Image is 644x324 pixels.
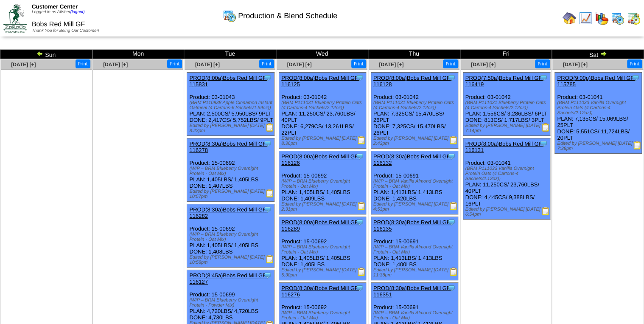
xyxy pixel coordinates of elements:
img: Tooltip [263,205,272,214]
div: Edited by [PERSON_NAME] [DATE] 6:54pm [465,207,550,217]
img: Tooltip [356,284,364,292]
img: Tooltip [263,139,272,148]
div: (BRM P111031 Blueberry Protein Oats (4 Cartons-4 Sachets/2.12oz)) [465,100,550,110]
img: Tooltip [447,284,456,292]
div: Product: 03-01042 PLAN: 7,325CS / 15,470LBS / 26PLT DONE: 7,325CS / 15,470LBS / 26PLT [371,73,458,149]
div: (WIP – BRM Blueberry Overnight Protein - Oat Mix) [281,179,366,189]
button: Print [443,59,458,68]
div: Product: 15-00691 PLAN: 1,413LBS / 1,413LBS DONE: 1,400LBS [371,217,458,280]
img: Production Report [449,202,458,210]
td: Mon [92,50,184,59]
div: Edited by [PERSON_NAME] [DATE] 5:30pm [281,268,366,278]
button: Print [76,59,90,68]
span: Thank You for Being Our Customer! [32,28,99,33]
img: Tooltip [631,73,640,82]
img: home.gif [563,11,576,25]
td: Sun [0,50,92,59]
a: PROD(8:00a)Bobs Red Mill GF-116128 [373,75,452,87]
td: Tue [184,50,276,59]
a: PROD(8:00a)Bobs Red Mill GF-116126 [281,153,360,166]
img: Production Report [449,268,458,276]
div: (WIP – BRM Vanilla Almond Overnight Protein - Oat Mix) [373,245,458,255]
a: (logout) [70,10,85,14]
div: Edited by [PERSON_NAME] [DATE] 2:31pm [281,202,366,212]
img: Production Report [633,141,641,149]
img: Production Report [357,136,366,144]
td: Fri [460,50,552,59]
img: Production Report [266,255,274,263]
a: [DATE] [+] [287,62,311,68]
div: Edited by [PERSON_NAME] [DATE] 11:38pm [373,268,458,278]
a: PROD(8:30a)Bobs Red Mill GF-116132 [373,153,452,166]
div: (BRM P111033 Vanilla Overnight Protein Oats (4 Cartons-4 Sachets/2.12oz)) [465,166,550,181]
a: PROD(8:30a)Bobs Red Mill GF-116276 [281,285,360,298]
a: PROD(8:00a)Bobs Red Mill GF-115831 [189,75,268,87]
div: (WIP – BRM Blueberry Overnight Protein - Oat Mix) [281,245,366,255]
a: [DATE] [+] [563,62,588,68]
img: Production Report [357,268,366,276]
img: calendarprod.gif [611,11,624,25]
a: PROD(8:30a)Bobs Red Mill GF-116278 [189,141,268,153]
div: (WIP – BRM Vanilla Almond Overnight Protein - Oat Mix) [373,179,458,189]
a: PROD(9:00p)Bobs Red Mill GF-115785 [557,75,636,87]
div: (WIP – BRM Vanilla Almond Overnight Protein - Oat Mix) [373,310,458,321]
img: Production Report [266,123,274,132]
div: Product: 03-01041 PLAN: 11,250CS / 23,760LBS / 40PLT DONE: 4,445CS / 9,388LBS / 16PLT [463,138,550,220]
div: (BRM P111031 Blueberry Protein Oats (4 Cartons-4 Sachets/2.12oz)) [373,100,458,110]
span: [DATE] [+] [103,62,128,68]
td: Thu [368,50,460,59]
div: Edited by [PERSON_NAME] [DATE] 4:53pm [373,202,458,212]
img: Production Report [266,189,274,197]
div: (WIP – BRM Blueberry Overnight Protein - Oat Mix) [189,232,274,242]
button: Print [351,59,366,68]
div: Product: 03-01041 PLAN: 7,135CS / 15,069LBS / 25PLT DONE: 5,551CS / 11,724LBS / 20PLT [555,73,642,154]
img: arrowleft.gif [36,50,43,57]
div: Product: 15-00692 PLAN: 1,405LBS / 1,405LBS DONE: 1,407LBS [187,138,274,202]
a: PROD(8:30a)Bobs Red Mill GF-116282 [189,206,268,219]
span: Bobs Red Mill GF [32,21,85,28]
img: Tooltip [356,218,364,226]
div: Edited by [PERSON_NAME] [DATE] 8:36pm [281,136,366,146]
img: Tooltip [447,73,456,82]
a: PROD(8:30a)Bobs Red Mill GF-116135 [373,219,452,232]
div: Edited by [PERSON_NAME] [DATE] 10:58pm [189,255,274,265]
td: Wed [276,50,368,59]
img: Production Report [449,136,458,144]
a: [DATE] [+] [471,62,496,68]
img: ZoRoCo_Logo(Green%26Foil)%20jpg.webp [3,4,27,32]
img: Tooltip [447,218,456,226]
img: Production Report [541,123,550,132]
a: PROD(8:30a)Bobs Red Mill GF-116351 [373,285,452,298]
a: [DATE] [+] [11,62,36,68]
td: Sat [552,50,644,59]
span: Logged in as Afisher [32,10,85,14]
img: graph.gif [595,11,608,25]
div: Product: 15-00692 PLAN: 1,405LBS / 1,405LBS DONE: 1,408LBS [187,204,274,268]
div: Product: 15-00692 PLAN: 1,405LBS / 1,405LBS DONE: 1,409LBS [279,151,366,214]
a: PROD(7:50a)Bobs Red Mill GF-116419 [465,75,544,87]
div: Edited by [PERSON_NAME] [DATE] 2:43pm [373,136,458,146]
a: [DATE] [+] [379,62,403,68]
div: (WIP – BRM Blueberry Overnight Protein - Oat Mix) [281,310,366,321]
a: PROD(8:00a)Bobs Red Mill GF-116125 [281,75,360,87]
button: Print [535,59,550,68]
span: Customer Center [32,3,78,10]
img: calendarprod.gif [223,9,236,23]
img: calendarinout.gif [627,11,641,25]
img: Tooltip [539,73,548,82]
div: Edited by [PERSON_NAME] [DATE] 10:57pm [189,189,274,199]
img: Tooltip [447,152,456,161]
img: Tooltip [356,73,364,82]
a: PROD(8:00a)Bobs Red Mill GF-116131 [465,141,544,153]
div: Edited by [PERSON_NAME] [DATE] 8:23pm [189,123,274,133]
button: Print [259,59,274,68]
img: Tooltip [539,139,548,148]
a: PROD(8:45a)Bobs Red Mill GF-116127 [189,272,268,285]
img: Production Report [357,202,366,210]
span: Production & Blend Schedule [238,11,337,20]
a: [DATE] [+] [195,62,220,68]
